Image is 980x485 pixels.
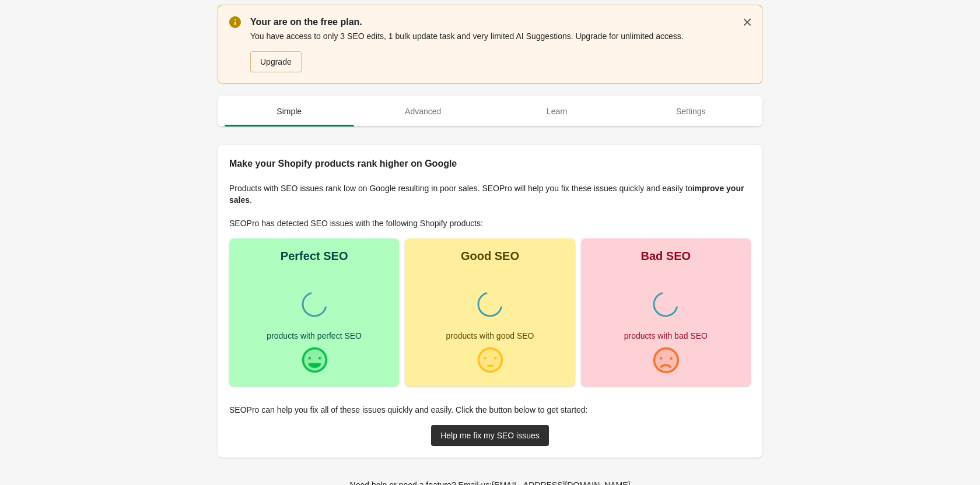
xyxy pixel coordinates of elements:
div: products with bad SEO [624,332,708,340]
span: Simple [225,101,354,122]
a: Upgrade [250,51,302,72]
div: products with perfect SEO [267,332,362,340]
p: Your are on the free plan. [250,15,751,29]
div: Perfect SEO [281,250,348,262]
h2: Make your Shopify products rank higher on Google [229,157,751,171]
div: Upgrade [260,57,292,66]
span: Learn [492,101,622,122]
span: Settings [626,101,756,122]
div: products with good SEO [446,332,534,340]
div: Bad SEO [641,250,691,262]
p: Products with SEO issues rank low on Google resulting in poor sales. SEOPro will help you fix the... [229,182,751,206]
span: Advanced [359,101,488,122]
div: Help me fix my SEO issues [440,431,540,440]
div: Good SEO [461,250,519,262]
button: Settings [624,96,758,126]
button: Simple [222,96,356,126]
div: You have access to only 3 SEO edits, 1 bulk update task and very limited AI Suggestions. Upgrade ... [250,29,751,73]
p: SEOPro can help you fix all of these issues quickly and easily. Click the button below to get sta... [229,404,751,416]
p: SEOPro has detected SEO issues with the following Shopify products: [229,217,751,229]
a: Help me fix my SEO issues [431,425,549,446]
button: Learn [490,96,624,126]
button: Advanced [356,96,491,126]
